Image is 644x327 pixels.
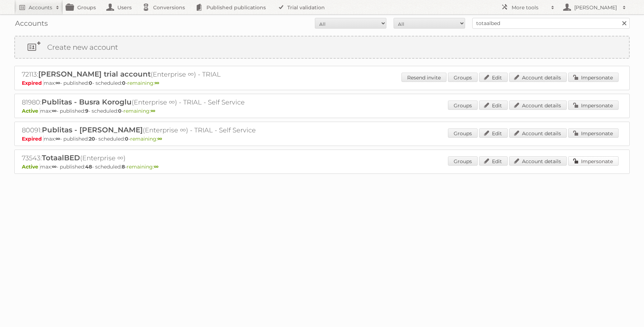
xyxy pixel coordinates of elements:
span: [PERSON_NAME] trial account [38,70,151,78]
h2: [PERSON_NAME] [572,4,619,11]
p: max: - published: - scheduled: - [22,163,622,170]
a: Edit [479,101,508,110]
a: Edit [479,156,508,166]
a: Create new account [15,36,629,58]
span: TotaalBED [42,153,80,162]
h2: 80091: (Enterprise ∞) - TRIAL - Self Service [22,126,272,135]
strong: 9 [85,108,88,114]
span: Active [22,108,40,114]
strong: ∞ [55,136,60,142]
strong: ∞ [157,136,162,142]
span: remaining: [130,136,162,142]
strong: 0 [118,108,122,114]
strong: ∞ [155,80,159,86]
a: Groups [448,73,478,82]
a: Resend invite [401,73,447,82]
strong: 0 [89,80,92,86]
span: Expired [22,136,44,142]
a: Impersonate [568,101,619,110]
a: Impersonate [568,73,619,82]
span: remaining: [123,108,155,114]
span: remaining: [127,80,159,86]
strong: ∞ [55,80,60,86]
a: Account details [509,101,567,110]
span: Active [22,163,40,170]
a: Groups [448,101,478,110]
strong: ∞ [151,108,155,114]
a: Groups [448,128,478,138]
a: Account details [509,156,567,166]
span: Publitas - [PERSON_NAME] [42,126,143,134]
span: Expired [22,80,44,86]
strong: 20 [89,136,95,142]
p: max: - published: - scheduled: - [22,80,622,86]
strong: ∞ [52,163,57,170]
strong: 0 [125,136,128,142]
span: Publitas - Busra Koroglu [42,98,132,106]
h2: Accounts [29,4,52,11]
strong: ∞ [154,163,158,170]
span: remaining: [127,163,158,170]
h2: 81980: (Enterprise ∞) - TRIAL - Self Service [22,98,272,107]
a: Account details [509,128,567,138]
a: Edit [479,128,508,138]
strong: 8 [122,163,125,170]
a: Impersonate [568,156,619,166]
p: max: - published: - scheduled: - [22,108,622,114]
a: Account details [509,73,567,82]
a: Edit [479,73,508,82]
strong: ∞ [52,108,57,114]
p: max: - published: - scheduled: - [22,136,622,142]
h2: More tools [512,4,547,11]
h2: 73543: (Enterprise ∞) [22,153,272,163]
a: Groups [448,156,478,166]
strong: 0 [122,80,126,86]
h2: 72113: (Enterprise ∞) - TRIAL [22,70,272,79]
a: Impersonate [568,128,619,138]
strong: 48 [85,163,92,170]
